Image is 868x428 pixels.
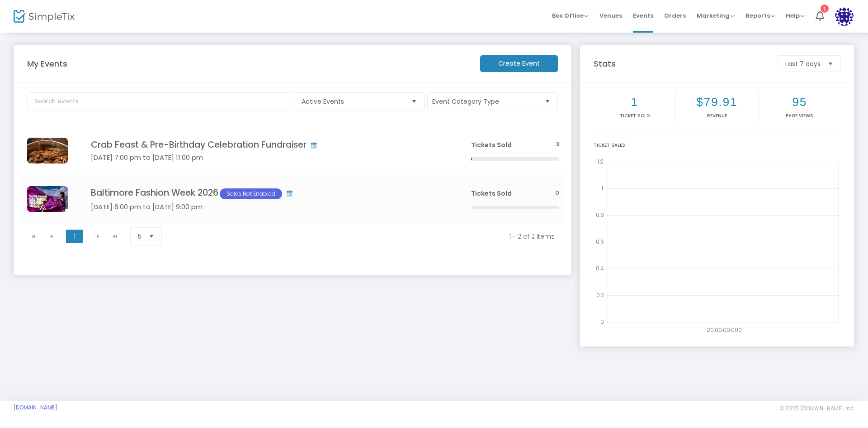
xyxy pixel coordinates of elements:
text: 1 [601,184,603,192]
span: Last 7 days [785,59,821,68]
kendo-pager-info: 1 - 2 of 2 items [178,232,555,241]
h2: 1 [595,95,674,109]
div: Data table [22,126,565,223]
text: 0.8 [596,211,604,219]
span: Tickets Sold [471,189,512,198]
button: Select [145,228,158,245]
span: © 2025 [DOMAIN_NAME] Inc. [779,405,854,412]
text: 0.2 [596,291,604,299]
text: 0 [600,318,604,326]
span: Page 1 [66,230,83,243]
m-panel-title: My Events [23,58,476,70]
span: Venues [599,4,622,27]
m-button: Create Event [480,55,558,72]
h4: Crab Feast & Pre-Birthday Celebration Fundraiser [91,139,444,150]
p: Ticket sold [595,112,674,119]
h5: [DATE] 7:00 pm to [DATE] 11:00 pm [91,154,444,162]
m-panel-title: Stats [589,58,773,70]
text: 0.6 [596,238,604,245]
span: 0 [555,189,559,197]
span: Box Office [552,11,589,20]
span: Orders [664,4,686,27]
h4: Baltimore Fashion Week 2026 [91,188,444,199]
div: Ticket Sales [594,142,841,149]
img: AdobeStock3990322.jpeg [27,138,68,164]
span: 5 [138,232,142,241]
span: 3 [556,140,559,149]
text: 1.2 [597,158,604,165]
div: 1 [821,5,829,13]
span: Active Events [302,97,404,106]
button: Select [408,93,420,110]
span: Help [786,11,805,20]
a: [DOMAIN_NAME] [14,404,57,411]
span: Events [633,4,653,27]
h5: [DATE] 6:00 pm to [DATE] 9:00 pm [91,203,444,211]
p: Page Views [760,112,839,119]
p: Revenue [678,112,756,119]
span: Sales Not Enabled [220,188,282,199]
input: Search events [27,92,291,111]
button: Select [824,56,837,72]
button: Event Category Type [427,92,558,110]
span: Marketing [697,11,735,20]
span: Tickets Sold [471,140,512,149]
text: 0.4 [596,264,604,272]
h2: $79.91 [678,95,756,109]
text: 20:00:00.000 [707,326,742,334]
h2: 95 [760,95,839,109]
img: 18thseason.jpg [27,186,68,212]
span: Reports [745,11,775,20]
